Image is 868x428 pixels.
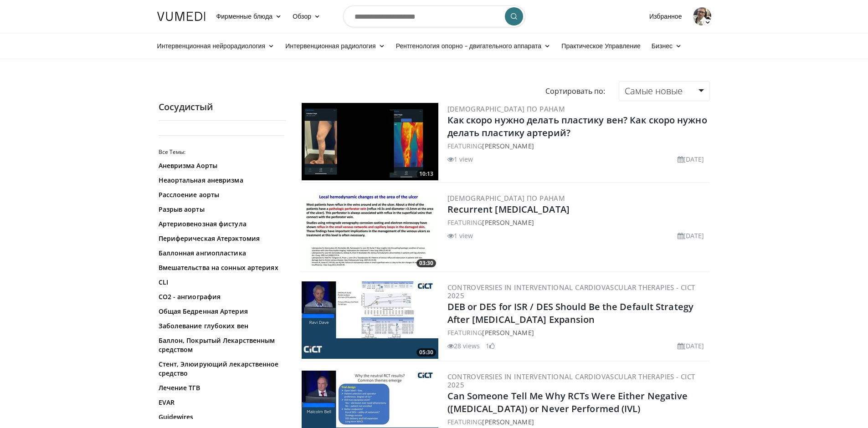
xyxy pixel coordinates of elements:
img: ec2994ad-f9b8-453a-8bc1-8ae4bc74880c.300x170_q85_crop-smart_upscale.jpg [302,103,438,180]
a: Бизнес [646,37,687,55]
li: 28 views [447,341,480,351]
a: Неаортальная аневризма [159,176,282,185]
a: Фирменные блюда [211,7,288,25]
span: 05:30 [416,348,436,357]
span: Самые новые [625,85,683,97]
a: Общая Бедренная Артерия [159,307,282,316]
a: [PERSON_NAME] [482,142,534,150]
a: 03:30 [302,192,438,270]
li: [DATE] [678,341,704,351]
div: FEATURING [447,417,708,427]
a: Аневризма Аорты [159,161,282,170]
a: Вмешательства на сонных артериях [159,263,282,272]
a: CO2 - ангиография [159,292,282,301]
a: Расслоение аорты [159,190,282,199]
div: FEATURING [447,218,708,227]
a: [DEMOGRAPHIC_DATA] по Ранам [447,104,565,113]
a: Recurrent [MEDICAL_DATA] [447,203,570,215]
a: Как скоро нужно делать пластику вен? Как скоро нужно делать пластику артерий? [447,114,707,139]
div: Сортировать по: [539,81,612,101]
li: 1 [486,341,495,351]
img: 4c455117-c9a0-486b-99b7-40c40162f810.300x170_q85_crop-smart_upscale.jpg [302,192,438,270]
a: Заболевание глубоких вен [159,321,282,331]
a: Рентгенология опорно - двигательного аппарата [390,37,556,55]
a: Обзор [287,7,326,25]
a: 10:13 [302,103,438,180]
a: Controversies in Interventional Cardiovascular Therapies - CICT 2025 [447,372,695,389]
a: [PERSON_NAME] [482,328,534,337]
a: [PERSON_NAME] [482,218,534,227]
a: Баллон, Покрытый Лекарственным средством [159,336,282,354]
a: CLI [159,278,282,287]
a: Интервенционная радиология [280,37,390,55]
a: Интервенционная нейрорадиология [152,37,280,55]
a: 05:30 [302,281,438,359]
a: Controversies in Interventional Cardiovascular Therapies - CICT 2025 [447,283,695,300]
li: [DATE] [678,231,704,240]
li: [DATE] [678,154,704,164]
a: Разрыв аорты [159,205,282,214]
a: Guidewires [159,413,282,422]
span: 03:30 [416,259,436,267]
img: Логотип VuMedi [157,12,205,21]
a: [DEMOGRAPHIC_DATA] по Ранам [447,194,565,203]
li: 1 view [447,154,473,164]
h2: Сосудистый [159,101,286,113]
a: Практическое Управление [556,37,646,55]
a: Стент, Элюирующий лекарственное средство [159,360,282,378]
a: Лечение ТГВ [159,383,282,392]
span: 10:13 [416,170,436,178]
a: Избранное [644,7,688,25]
a: Can Someone Tell Me Why RCTs Were Either Negative ([MEDICAL_DATA]) or Never Performed (IVL) [447,390,688,415]
div: FEATURING [447,141,708,151]
img: Аватар [693,7,711,25]
li: 1 view [447,231,473,240]
a: DEB or DES for ISR / DES Should Be the Default Strategy After [MEDICAL_DATA] Expansion [447,301,694,326]
a: EVAR [159,398,282,407]
a: [PERSON_NAME] [482,418,534,426]
a: Баллонная ангиопластика [159,249,282,258]
h2: Все Темы: [159,148,284,156]
div: FEATURING [447,328,708,337]
input: Поиск тем, выступлений [343,5,525,27]
a: Периферическая Атерэктомия [159,234,282,243]
img: 01ccff62-7464-4a9a-a1ef-b5dbe761bfa5.300x170_q85_crop-smart_upscale.jpg [302,281,438,359]
a: Артериовенозная фистула [159,219,282,229]
a: Самые новые [619,81,709,101]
